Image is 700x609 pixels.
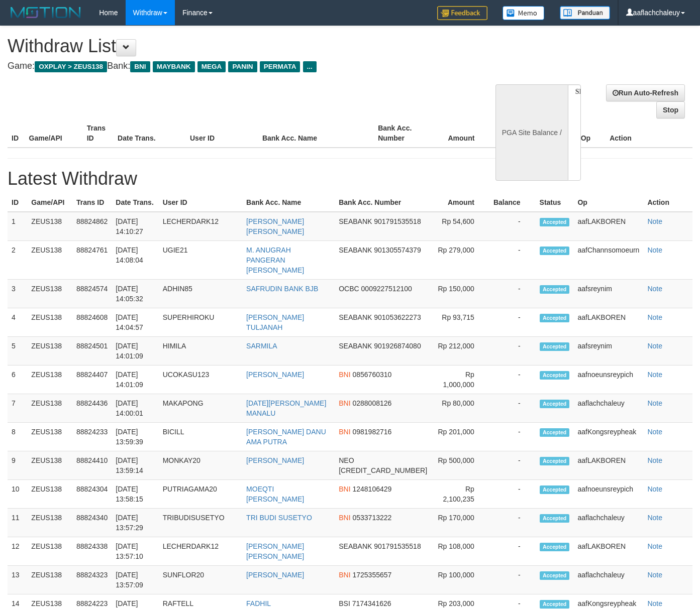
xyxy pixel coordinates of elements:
[540,571,570,580] span: Accepted
[647,399,662,407] a: Note
[573,366,643,394] td: aafnoeunsreypich
[489,241,536,280] td: -
[573,394,643,423] td: aaflachchaleuy
[114,119,186,148] th: Date Trans.
[374,246,421,254] span: 901305574379
[647,542,662,550] a: Note
[159,337,242,366] td: HIMILA
[159,212,242,241] td: LECHERDARK12
[536,193,574,212] th: Status
[197,61,226,72] span: MEGA
[72,337,112,366] td: 88824501
[647,285,662,293] a: Note
[489,366,536,394] td: -
[489,423,536,451] td: -
[159,366,242,394] td: UCOKASU123
[112,241,158,280] td: [DATE] 14:08:04
[540,218,570,226] span: Accepted
[159,423,242,451] td: BICILL
[647,342,662,350] a: Note
[8,566,27,594] td: 13
[656,101,685,118] a: Stop
[130,61,150,72] span: BNI
[339,542,372,550] span: SEABANK
[72,480,112,509] td: 88824304
[540,314,570,322] span: Accepted
[27,480,72,509] td: ZEUS138
[246,285,318,293] a: SAFRUDIN BANK BJB
[431,566,489,594] td: Rp 100,000
[431,509,489,537] td: Rp 170,000
[573,308,643,337] td: aafLAKBOREN
[246,399,326,417] a: [DATE][PERSON_NAME] MANALU
[159,280,242,308] td: ADHIN85
[573,537,643,566] td: aafLAKBOREN
[489,119,543,148] th: Balance
[606,84,685,101] a: Run Auto-Refresh
[27,366,72,394] td: ZEUS138
[112,280,158,308] td: [DATE] 14:05:32
[242,193,335,212] th: Bank Acc. Name
[8,212,27,241] td: 1
[374,542,421,550] span: 901791535518
[647,514,662,522] a: Note
[489,280,536,308] td: -
[112,337,158,366] td: [DATE] 14:01:09
[246,485,304,503] a: MOEQTI [PERSON_NAME]
[374,217,421,225] span: 901791535518
[72,509,112,537] td: 88824340
[27,280,72,308] td: ZEUS138
[431,212,489,241] td: Rp 54,600
[72,280,112,308] td: 88824574
[339,246,372,254] span: SEABANK
[339,217,372,225] span: SEABANK
[27,509,72,537] td: ZEUS138
[27,212,72,241] td: ZEUS138
[159,509,242,537] td: TRIBUDISUSETYO
[489,566,536,594] td: -
[27,241,72,280] td: ZEUS138
[503,6,545,20] img: Button%20Memo.svg
[489,193,536,212] th: Balance
[540,485,570,494] span: Accepted
[72,212,112,241] td: 88824862
[72,566,112,594] td: 88824323
[339,466,427,474] span: [CREDIT_CARD_NUMBER]
[495,84,568,181] div: PGA Site Balance /
[27,308,72,337] td: ZEUS138
[8,119,25,148] th: ID
[489,394,536,423] td: -
[647,485,662,493] a: Note
[489,451,536,480] td: -
[27,451,72,480] td: ZEUS138
[431,337,489,366] td: Rp 212,000
[352,514,391,522] span: 0533713222
[647,313,662,321] a: Note
[246,313,304,331] a: [PERSON_NAME] TULJANAH
[112,509,158,537] td: [DATE] 13:57:29
[35,61,107,72] span: OXPLAY > ZEUS138
[8,193,27,212] th: ID
[8,36,457,56] h1: Withdraw List
[573,193,643,212] th: Op
[573,280,643,308] td: aafsreynim
[573,423,643,451] td: aafKongsreypheak
[112,566,158,594] td: [DATE] 13:57:09
[431,308,489,337] td: Rp 93,715
[246,246,304,274] a: M. ANUGRAH PANGERAN [PERSON_NAME]
[339,456,354,464] span: NEO
[8,509,27,537] td: 11
[560,6,610,20] img: panduan.png
[246,514,312,522] a: TRI BUDI SUSETYO
[339,371,350,379] span: BNI
[489,337,536,366] td: -
[159,566,242,594] td: SUNFLOR20
[540,600,570,608] span: Accepted
[112,308,158,337] td: [DATE] 14:04:57
[647,428,662,436] a: Note
[27,537,72,566] td: ZEUS138
[573,337,643,366] td: aafsreynim
[352,428,391,436] span: 0981982716
[186,119,258,148] th: User ID
[489,212,536,241] td: -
